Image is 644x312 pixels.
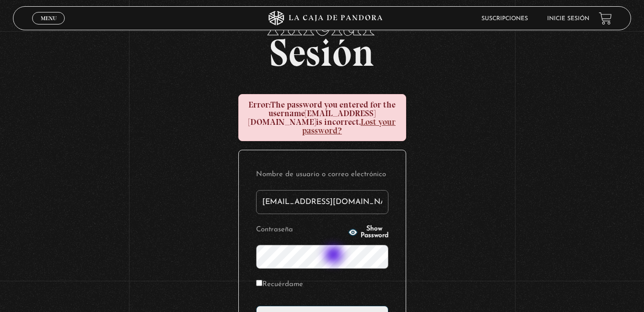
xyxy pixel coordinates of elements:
input: Recuérdame [256,280,262,286]
strong: [EMAIL_ADDRESS][DOMAIN_NAME] [248,108,375,127]
div: The password you entered for the username is incorrect. [238,94,406,141]
a: Inicie sesión [547,16,589,22]
a: Lost your password? [302,117,396,136]
span: Cerrar [37,24,60,30]
span: Iniciar [13,3,631,41]
label: Nombre de usuario o correo electrónico [256,168,388,182]
a: Suscripciones [481,16,528,22]
label: Recuérdame [256,277,303,292]
span: Menu [41,15,57,21]
span: Show Password [361,226,388,239]
a: View your shopping cart [599,12,612,25]
strong: Error: [248,99,270,110]
label: Contraseña [256,223,345,238]
h2: Sesión [13,3,631,64]
button: Show Password [348,226,388,239]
